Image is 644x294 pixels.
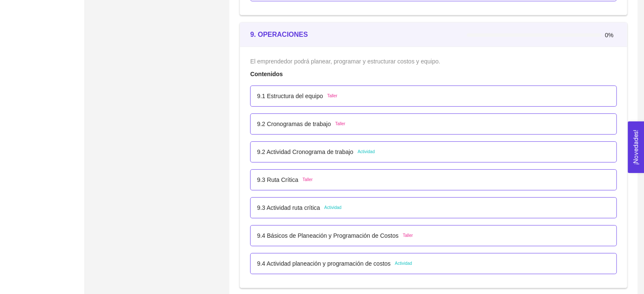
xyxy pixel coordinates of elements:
span: Taller [403,232,413,239]
button: Open Feedback Widget [628,121,644,173]
span: El emprendedor podrá planear, programar y estructurar costos y equipo. [250,58,440,65]
p: 9.3 Actividad ruta crítica [257,203,320,212]
span: Actividad [324,204,342,211]
p: 9.4 Actividad planeación y programación de costos [257,259,390,268]
p: 9.4 Básicos de Planeación y Programación de Costos [257,231,399,240]
span: Taller [327,93,337,99]
p: 9.2 Cronogramas de trabajo [257,119,331,129]
p: 9.1 Estructura del equipo [257,91,323,101]
strong: Contenidos [250,71,283,77]
strong: 9. OPERACIONES [250,31,308,38]
p: 9.2 Actividad Cronograma de trabajo [257,147,353,157]
p: 9.3 Ruta Crítica [257,175,298,184]
span: Taller [335,121,346,127]
span: 0% [605,32,617,38]
span: Taller [303,176,313,183]
span: Actividad [358,148,375,155]
span: Actividad [395,260,412,267]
